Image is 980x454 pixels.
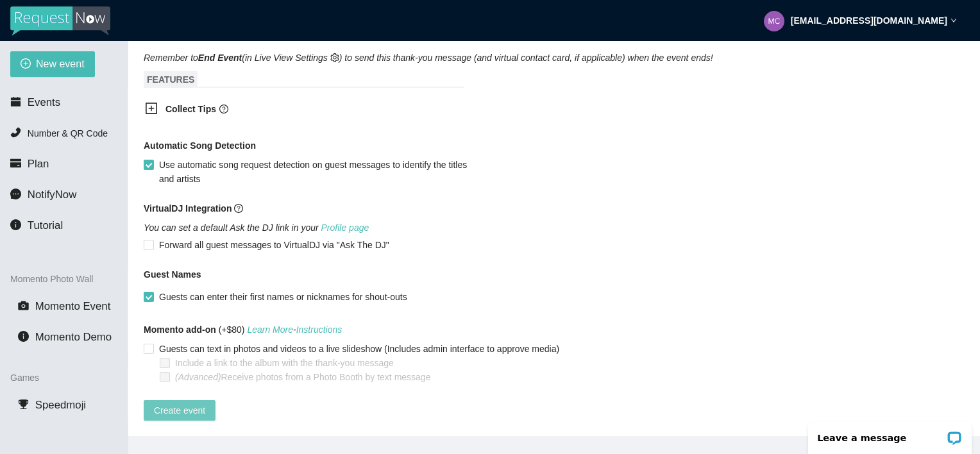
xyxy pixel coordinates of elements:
[10,127,21,138] span: phone
[154,403,205,417] span: Create event
[10,6,110,36] img: RequestNow
[154,290,412,304] span: Guests can enter their first names or nicknames for shout-outs
[764,11,784,31] img: 2ef965c1decd545f731bfd2876a26cc9
[144,203,232,214] b: VirtualDJ Integration
[144,223,369,233] i: You can set a default Ask the DJ link in your
[154,238,394,252] span: Forward all guest messages to VirtualDJ via "Ask The DJ"
[28,189,76,201] span: NotifyNow
[154,158,486,186] span: Use automatic song request detection on guest messages to identify the titles and artists
[10,189,21,199] span: message
[10,158,21,169] span: credit-card
[296,324,342,335] a: Instructions
[35,300,111,312] span: Momento Event
[144,324,216,335] b: Momento add-on
[144,139,256,153] b: Automatic Song Detection
[36,56,85,72] span: New event
[170,356,399,370] span: Include a link to the album with the thank-you message
[144,400,215,421] button: Create event
[28,219,63,231] span: Tutorial
[145,102,158,115] span: plus-square
[10,219,21,230] span: info-circle
[144,269,201,280] b: Guest Names
[170,370,435,384] span: Receive photos from a Photo Booth by text message
[175,372,221,382] i: (Advanced)
[330,53,339,62] span: setting
[247,324,342,335] i: -
[234,204,243,213] span: question-circle
[219,105,228,113] span: question-circle
[198,53,242,63] b: End Event
[321,223,369,233] a: Profile page
[28,128,108,139] span: Number & QR Code
[10,51,95,77] button: plus-circleNew event
[144,53,713,63] i: Remember to (in Live View Settings ) to send this thank-you message (and virtual contact card, if...
[791,15,947,26] strong: [EMAIL_ADDRESS][DOMAIN_NAME]
[154,342,564,356] span: Guests can text in photos and videos to a live slideshow (Includes admin interface to approve media)
[144,71,198,88] span: FEATURES
[28,158,49,170] span: Plan
[144,323,342,337] span: (+$80)
[18,331,29,342] span: info-circle
[35,399,86,411] span: Speedmoji
[21,58,31,71] span: plus-circle
[950,17,957,24] span: down
[165,104,216,114] b: Collect Tips
[10,96,21,107] span: calendar
[35,331,112,343] span: Momento Demo
[28,96,60,108] span: Events
[247,324,293,335] a: Learn More
[18,399,29,410] span: trophy
[18,300,29,311] span: camera
[800,414,980,454] iframe: LiveChat chat widget
[135,94,455,126] div: Collect Tipsquestion-circle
